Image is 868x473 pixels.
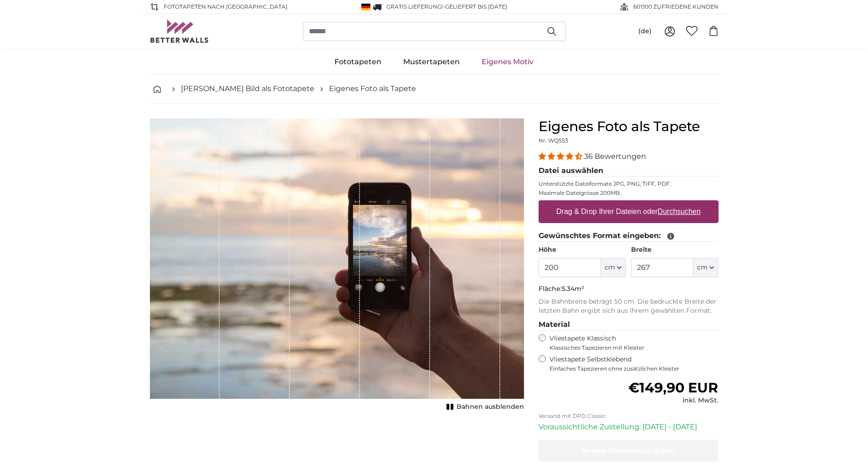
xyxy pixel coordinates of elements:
[539,297,719,315] p: Die Bahnbreite beträgt 50 cm. Die bedruckte Breite der letzten Bahn ergibt sich aus Ihrem gewählt...
[628,379,718,396] span: €149,90 EUR
[181,83,314,94] a: [PERSON_NAME] Bild als Fototapete
[553,203,704,221] label: Drag & Drop Ihrer Dateien oder
[628,396,718,405] div: inkl. MwSt.
[150,74,719,104] nav: breadcrumbs
[539,165,719,177] legend: Datei auswählen
[539,319,719,331] legend: Material
[582,446,675,455] span: In den Warenkorb legen
[539,137,568,144] span: Nr. WQ553
[150,118,524,413] div: 1 of 1
[539,285,719,294] p: Fläche:
[601,258,626,277] button: cm
[150,20,209,43] img: Betterwalls
[329,83,416,94] a: Eigenes Foto als Tapete
[443,3,507,10] span: -
[539,189,719,197] p: Maximale Dateigrösse 200MB.
[539,422,719,432] p: Voraussichtliche Zustellung: [DATE] - [DATE]
[605,263,615,272] span: cm
[164,3,288,11] span: Fototapeten nach [GEOGRAPHIC_DATA]
[550,365,719,372] span: Einfaches Tapezieren ohne zusätzlichen Kleister
[539,180,719,188] p: Unterstützte Dateiformate JPG, PNG, TIFF, PDF.
[633,3,719,11] span: 60'000 ZUFRIEDENE KUNDEN
[697,263,708,272] span: cm
[562,285,584,293] span: 5.34m²
[539,230,719,242] legend: Gewünschtes Format eingeben:
[539,412,719,420] p: Versand mit DPD Classic
[445,3,507,10] span: Geliefert bis [DATE]
[693,258,718,277] button: cm
[550,334,711,351] label: Vliestapete Klassisch
[539,245,626,254] label: Höhe
[324,50,392,74] a: Fototapeten
[386,3,443,10] span: GRATIS Lieferung!
[392,50,471,74] a: Mustertapeten
[550,355,719,372] label: Vliestapete Selbstklebend
[631,245,718,254] label: Breite
[361,4,370,10] img: Deutschland
[550,344,711,351] span: Klassisches Tapezieren mit Kleister
[539,440,719,462] button: In den Warenkorb legen
[444,401,524,413] button: Bahnen ausblenden
[584,152,646,161] span: 36 Bewertungen
[471,50,544,74] a: Eigenes Motiv
[631,23,659,40] button: (de)
[457,402,524,412] span: Bahnen ausblenden
[539,152,584,161] span: 4.31 stars
[539,118,719,135] h1: Eigenes Foto als Tapete
[657,208,700,215] u: Durchsuchen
